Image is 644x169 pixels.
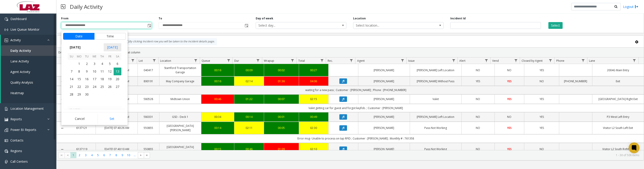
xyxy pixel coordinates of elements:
span: Contacts [10,138,23,142]
a: 550855 [140,147,156,151]
label: To [159,16,162,21]
span: Toggle popup [244,22,249,29]
span: 21 [68,83,75,91]
a: 00:09 [237,68,261,72]
a: YES [497,79,522,83]
th: Sa [114,53,121,60]
a: Dur Filter Menu [255,57,261,64]
th: Th [98,53,106,60]
div: 00:14 [204,126,232,130]
div: 00:16 [204,68,232,72]
span: 5 [106,60,114,68]
div: 00:46 [237,147,261,151]
a: Heatmap [1,88,56,98]
label: Day of week [256,16,273,21]
span: YES [507,97,512,101]
a: YES [527,68,556,72]
td: waiting for a new pass ; Customer : [PERSON_NAME] ; Phone : [PHONE_NUMBER] [68,86,644,94]
img: 'icon' [5,28,8,32]
button: Date tab [63,33,94,40]
span: Issue [408,59,415,63]
span: Select location... [353,22,425,29]
span: Vend [492,59,499,63]
a: YES [497,97,522,101]
span: Page 7 [107,152,113,158]
a: [PERSON_NAME] [361,97,407,101]
label: Incident Id [450,16,466,21]
span: Page 9 [119,152,125,158]
a: YES [497,147,522,151]
span: 6 [114,60,121,68]
span: Agent [357,59,365,63]
img: 'icon' [5,149,8,153]
td: Sunday, September 14, 2025 [68,75,75,83]
a: Closed by Agent Filter Menu [547,57,553,64]
a: 580528 [140,97,156,101]
span: YES [540,68,544,72]
span: 16 [83,75,91,83]
a: 02:11 [237,126,261,130]
a: 01:09 [267,147,296,151]
a: [GEOGRAPHIC_DATA][PERSON_NAME] [162,124,198,132]
img: 'icon' [5,17,8,21]
button: Cancel [63,114,96,124]
a: Alert Filter Menu [483,57,490,64]
span: 9 [83,68,91,75]
span: YES [507,126,512,130]
a: 00:05 [267,126,296,130]
span: 14 [68,75,75,83]
span: 30 [83,91,91,98]
a: Wrapup Filter Menu [290,57,296,64]
div: 00:46 [204,97,232,101]
span: 17 [91,75,98,83]
a: Stamford Transportation Garage [162,66,198,74]
span: Agent Activity [10,70,30,74]
a: Midtown Union [162,97,198,101]
span: NO [540,147,544,151]
span: Page 10 [126,152,132,158]
td: Thursday, September 4, 2025 [98,60,106,68]
td: Monday, September 22, 2025 [75,83,83,91]
div: 04:06 [302,79,326,83]
a: Collapse Details [57,98,68,101]
div: 02:14 [237,79,261,83]
span: 27 [114,83,121,91]
a: Phone Filter Menu [580,57,586,64]
td: Tuesday, September 9, 2025 [83,68,91,75]
a: Rec. Filter Menu [348,57,354,64]
span: Lot [139,59,143,63]
a: 00:16 [204,79,232,83]
span: 11 [98,68,106,75]
div: Data table [57,57,644,150]
span: 18 [98,75,106,83]
a: 00:14 [237,115,261,119]
span: Go to the next page [138,152,144,158]
span: NO [507,68,511,72]
a: NO [464,126,492,130]
button: Time tab [94,33,126,40]
th: Tu [83,53,91,60]
span: Queue [202,59,210,63]
img: 'icon' [5,39,8,42]
div: 00:34 [204,115,232,119]
img: 'icon' [5,128,8,132]
a: Total Filter Menu [319,57,325,64]
a: P3 West Left Entry [595,115,641,119]
span: Daily Activity [10,48,31,53]
a: [PERSON_NAME] [361,147,407,151]
span: 25 [98,83,106,91]
span: Phone [556,59,564,63]
span: YES [540,126,544,130]
a: 01:22 [237,97,261,101]
a: YES [527,115,556,119]
a: 00:15 [204,147,232,151]
img: 'icon' [5,118,8,121]
span: Regions [10,149,22,153]
a: 02:15 [302,97,326,101]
